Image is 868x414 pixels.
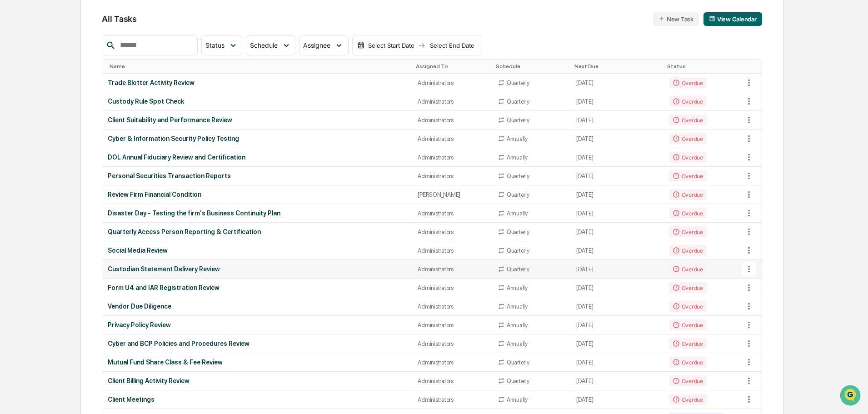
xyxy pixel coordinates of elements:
img: arrow right [418,42,425,49]
div: Administrators [418,117,486,124]
a: 🔎Data Lookup [5,128,61,145]
td: [DATE] [571,92,663,111]
td: [DATE] [571,316,663,334]
div: Quarterly [507,378,529,384]
div: Administrators [418,98,486,105]
div: Review Firm Financial Condition [108,191,407,198]
div: Annually [507,303,528,310]
td: [DATE] [571,353,663,372]
div: Overdue [669,152,707,163]
div: Personal Securities Transaction Reports [108,172,407,180]
div: Quarterly Access Person Reporting & Certification [108,228,407,235]
div: Administrators [418,378,486,384]
div: Administrators [418,340,486,347]
div: Administrators [418,266,486,273]
td: [DATE] [571,279,663,297]
div: Quarterly [507,80,529,86]
td: [DATE] [571,204,663,223]
td: [DATE] [571,241,663,260]
div: [PERSON_NAME] [418,191,486,198]
div: Overdue [669,208,707,219]
td: [DATE] [571,185,663,204]
div: 🖐️ [9,115,16,123]
div: Toggle SortBy [496,63,567,70]
td: [DATE] [571,74,663,92]
div: Quarterly [507,359,529,366]
div: Select End Date [427,42,477,49]
div: Quarterly [507,98,529,105]
div: Administrators [418,247,486,254]
div: Annually [507,340,528,347]
td: [DATE] [571,372,663,390]
a: Powered byPylon [64,154,110,161]
div: Administrators [418,210,486,217]
div: Overdue [669,189,707,200]
div: Toggle SortBy [110,63,409,70]
div: Select Start Date [366,42,416,49]
div: Administrators [418,359,486,366]
div: Overdue [669,226,707,237]
div: Administrators [418,229,486,235]
button: Start new chat [155,72,165,83]
div: Client Suitability and Performance Review [108,116,407,124]
div: Client Meetings [108,396,407,403]
img: calendar [357,42,364,49]
img: calendar [709,15,715,22]
a: 🗄️Attestations [62,111,116,127]
span: Assignee [303,41,330,49]
div: Administrators [418,154,486,161]
div: Annually [507,396,528,403]
span: Attestations [75,115,113,124]
span: Data Lookup [18,132,57,141]
div: Annually [507,322,528,329]
td: [DATE] [571,223,663,241]
p: How can we help? [9,19,165,34]
div: Annually [507,284,528,291]
div: Start new chat [31,70,149,79]
div: Quarterly [507,191,529,198]
td: [DATE] [571,148,663,167]
td: [DATE] [571,260,663,279]
div: Vendor Due Diligence [108,303,407,310]
div: Overdue [669,245,707,256]
div: DOL Annual Fiduciary Review and Certification [108,154,407,161]
div: Administrators [418,396,486,403]
div: Administrators [418,173,486,180]
div: Cyber and BCP Policies and Procedures Review [108,340,407,347]
div: Toggle SortBy [743,63,762,70]
div: Overdue [669,319,707,330]
div: Quarterly [507,247,529,254]
div: Quarterly [507,173,529,180]
div: Overdue [669,375,707,386]
span: Schedule [250,41,278,49]
div: Quarterly [507,266,529,273]
div: 🔎 [9,133,16,140]
div: Administrators [418,303,486,310]
div: Privacy Policy Review [108,321,407,329]
button: View Calendar [703,12,762,26]
div: Overdue [669,357,707,368]
div: Overdue [669,264,707,274]
div: 🗄️ [66,115,73,123]
div: Overdue [669,170,707,181]
div: Trade Blotter Activity Review [108,79,407,86]
div: Administrators [418,135,486,142]
span: Status [205,41,224,49]
div: Annually [507,154,528,161]
div: Annually [507,135,528,142]
td: [DATE] [571,390,663,409]
button: New Task [653,12,699,26]
img: 1746055101610-c473b297-6a78-478c-a979-82029cc54cd1 [9,70,25,86]
div: Administrators [418,322,486,329]
div: Overdue [669,301,707,312]
div: Custody Rule Spot Check [108,98,407,105]
div: Overdue [669,394,707,405]
iframe: Open customer support [839,384,863,409]
div: Administrators [418,80,486,86]
div: Overdue [669,77,707,88]
td: [DATE] [571,111,663,130]
a: 🖐️Preclearance [5,111,62,127]
td: [DATE] [571,167,663,185]
div: We're available if you need us! [31,79,115,86]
